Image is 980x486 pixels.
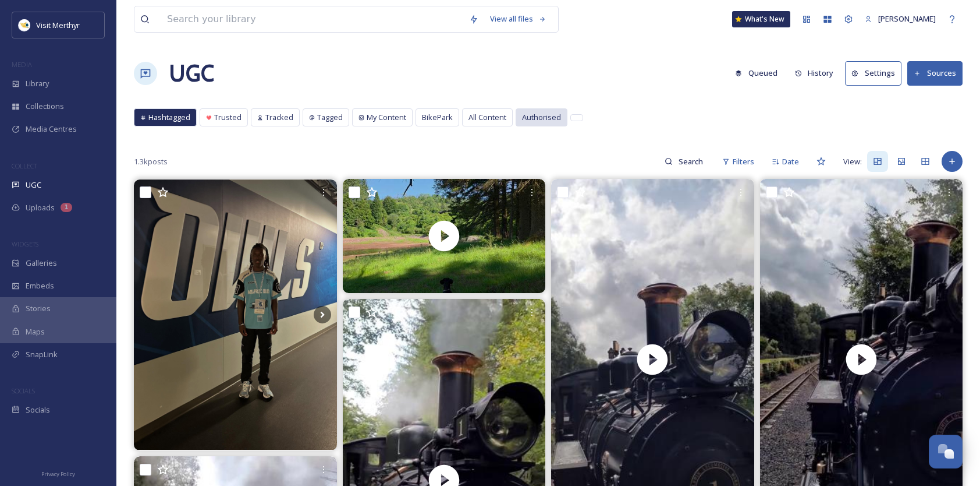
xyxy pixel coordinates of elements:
span: Maps [26,326,45,337]
span: Hashtagged [148,112,190,123]
span: Library [26,78,49,89]
span: COLLECT [12,161,37,170]
input: Search [673,150,711,173]
span: MEDIA [12,60,32,69]
a: Settings [845,61,907,85]
span: Visit Merthyr [36,20,80,30]
span: Embeds [26,280,54,291]
span: Tracked [265,112,293,123]
span: BikePark [422,112,453,123]
a: What's New [732,11,790,27]
span: Galleries [26,258,57,269]
img: Thanks for the invite ricefootball . I had a great time and I will be back! #ricefootball #riceat... [134,179,337,450]
span: All Content [468,112,506,123]
span: Filters [733,156,754,167]
img: thumbnail [342,179,545,293]
span: 1.3k posts [134,156,168,167]
span: View: [843,156,862,167]
span: Date [782,156,799,167]
a: View all files [484,8,552,30]
span: Collections [26,101,64,112]
span: Privacy Policy [41,470,75,478]
video: Phoebe being miffed by her first experience of a steam train. #breconmountainrailway #summer #tra... [342,179,545,293]
a: Queued [729,62,789,84]
button: Open Chat [929,435,963,469]
span: Uploads [26,202,55,213]
a: [PERSON_NAME] [859,8,942,30]
span: Tagged [317,112,343,123]
img: download.jpeg [19,19,30,31]
span: SOCIALS [12,386,35,395]
a: Privacy Policy [41,466,75,480]
span: WIDGETS [12,240,38,248]
button: Sources [907,61,963,85]
input: Search your library [161,6,463,32]
span: My Content [367,112,406,123]
span: Trusted [214,112,242,123]
button: Queued [729,62,783,84]
a: UGC [169,56,214,91]
span: UGC [26,179,41,191]
span: [PERSON_NAME] [878,13,936,24]
span: Stories [26,303,51,314]
span: SnapLink [26,349,58,360]
a: History [789,62,846,84]
span: Authorised [522,112,561,123]
button: Settings [845,61,901,85]
button: History [789,62,840,84]
span: Socials [26,404,50,415]
span: Media Centres [26,124,77,135]
div: 1 [61,203,72,212]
